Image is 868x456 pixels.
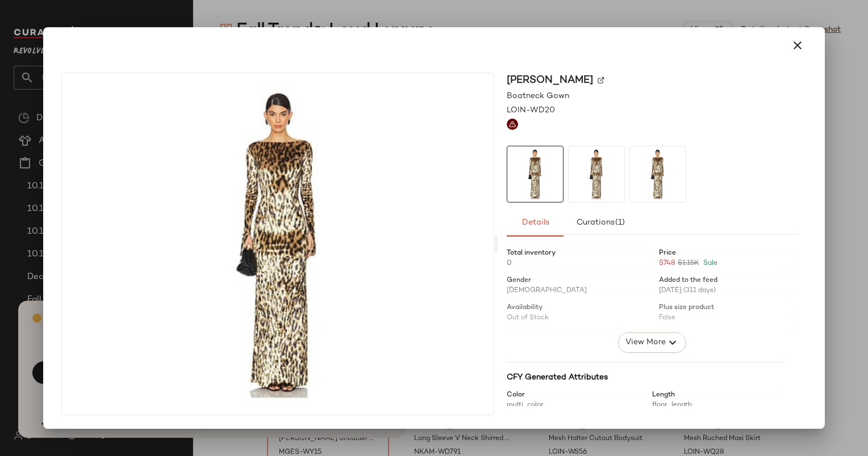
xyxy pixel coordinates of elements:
span: Curations [575,218,625,227]
img: svg%3e [598,77,604,84]
span: Details [521,218,549,227]
img: LOIN-WD20_V1.jpg [630,146,686,202]
img: LOIN-WD20_V1.jpg [569,146,624,202]
button: View More [617,332,686,353]
img: LOIN-WD20_V1.jpg [507,146,563,202]
img: svg%3e [509,121,516,128]
span: [PERSON_NAME] [507,73,593,88]
div: CFY Generated Attributes [507,371,784,383]
img: LOIN-WD20_V1.jpg [62,73,493,415]
span: Boatneck Gown [507,90,569,102]
span: (1) [615,218,625,227]
span: LOIN-WD20 [507,104,555,116]
span: View More [624,336,665,349]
